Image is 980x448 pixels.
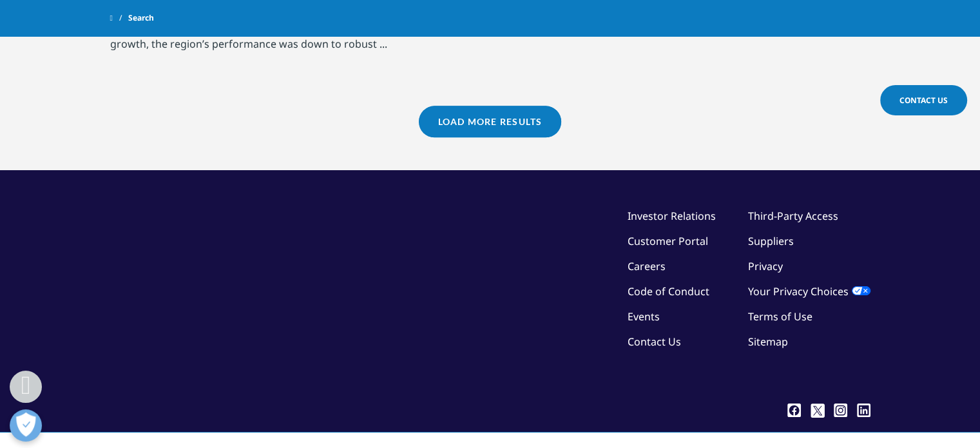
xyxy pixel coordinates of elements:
[899,95,948,106] span: Contact Us
[748,309,812,324] a: Terms of Use
[110,15,870,60] div: ... of the top 5 markets that make up 50% of sales in the regions - [GEOGRAPHIC_DATA] (14.5% shar...
[748,209,838,223] a: Third-Party Access
[419,106,561,137] a: Load More Results
[748,284,870,298] a: Your Privacy Choices
[628,284,709,298] a: Code of Conduct
[10,409,42,442] button: Open Preferences
[748,234,794,248] a: Suppliers
[628,209,716,223] a: Investor Relations
[628,234,708,248] a: Customer Portal
[748,335,788,349] a: Sitemap
[128,6,154,30] span: Search
[880,85,967,115] a: Contact Us
[628,259,666,273] a: Careers
[628,335,681,349] a: Contact Us
[628,309,660,324] a: Events
[748,259,783,273] a: Privacy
